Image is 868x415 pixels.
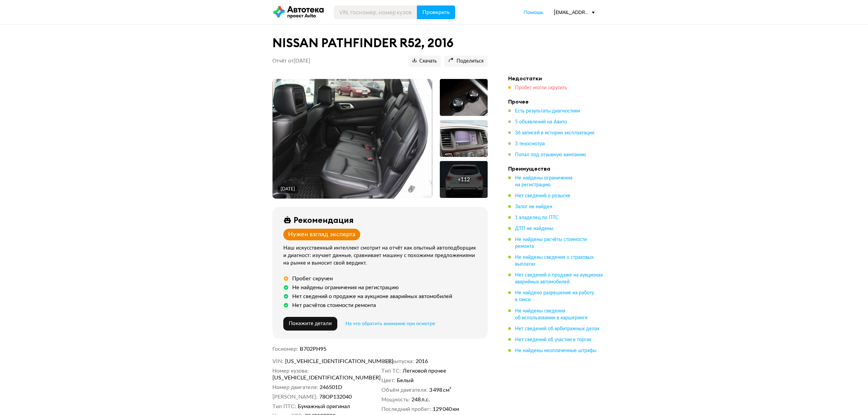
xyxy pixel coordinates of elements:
span: Не найдено разрешение на работу в такси [515,291,594,302]
span: 36 записей в истории эксплуатации [515,131,594,135]
dt: Госномер [272,346,298,352]
dt: Номер кузова [272,367,309,374]
button: Поделиться [444,56,488,67]
p: Отчёт от [DATE] [272,58,310,65]
a: Помощь [524,9,543,16]
div: Рекомендация [294,215,354,225]
span: Бумажный оригинал [298,403,350,410]
div: Нет сведений о продаже на аукционе аварийных автомобилей [292,293,452,300]
span: Нет сведений о розыске [515,193,570,198]
img: Main car [273,79,432,199]
dt: Объём двигателя [381,387,428,393]
span: Скачать [412,58,437,65]
div: + 112 [458,176,470,183]
span: Не найдены сведения об использовании в каршеринге [515,309,588,320]
span: Помощь [524,9,543,15]
span: Нет сведений об арбитражных делах [515,326,599,331]
div: Наш искусственный интеллект смотрит на отчёт как опытный автоподборщик и диагност: изучает данные... [283,244,479,267]
span: Не найдены ограничения на регистрацию [515,176,572,187]
span: [US_VEHICLE_IDENTIFICATION_NUMBER] [272,374,351,381]
span: Пробег могли скрутить [515,85,567,90]
span: 246501D [320,384,342,391]
div: Не найдены ограничения на регистрацию [292,284,399,291]
dt: [PERSON_NAME] [272,393,317,400]
input: VIN, госномер, номер кузова [334,5,417,19]
dt: Мощность [381,396,410,403]
button: Проверить [417,5,455,19]
span: В702РН95 [300,346,326,352]
dt: VIN [272,358,283,365]
span: 129 040 км [433,406,459,413]
span: 3 498 см³ [429,387,451,393]
span: Поделиться [448,58,484,65]
span: Не найдены расчёты стоимости ремонта [515,237,587,249]
span: Есть результаты диагностики [515,109,580,113]
h1: NISSAN PATHFINDER R52, 2016 [272,36,488,50]
span: Залог не найден [515,204,552,209]
span: Нет сведений о продаже на аукционах аварийных автомобилей [515,273,603,284]
button: Скачать [408,56,441,67]
h4: Преимущества [508,165,604,172]
button: Покажите детали [283,317,337,331]
span: 1 владелец по ПТС [515,215,559,220]
span: 3 техосмотра [515,142,545,146]
span: На что обратить внимание при осмотре [345,321,435,326]
span: 248 л.с. [411,396,430,403]
span: Покажите детали [289,321,332,326]
span: Белый [397,377,413,384]
span: 5 объявлений на Авито [515,120,567,124]
span: Легковой прочее [403,367,446,374]
dt: Год выпуска [381,358,414,365]
div: Пробег скручен [292,275,333,282]
dt: Последний пробег [381,406,431,413]
dt: Номер двигателя [272,384,318,391]
span: Нет сведений об участии в торгах [515,337,591,342]
dt: Цвет [381,377,395,384]
span: 78ОР132040 [319,393,352,400]
div: [EMAIL_ADDRESS][PERSON_NAME][DOMAIN_NAME] [554,9,595,15]
span: Попал под отзывную кампанию [515,152,586,157]
span: Проверить [422,10,450,15]
div: Нужен взгляд эксперта [288,231,355,238]
div: Нет расчётов стоимости ремонта [292,302,376,309]
dt: Тип ТС [381,367,401,374]
h4: Недостатки [508,75,604,82]
span: Не найдены неоплаченные штрафы [515,348,596,353]
span: 2016 [416,358,428,365]
dt: Тип ПТС [272,403,296,410]
span: [US_VEHICLE_IDENTIFICATION_NUMBER] [285,358,364,365]
span: ДТП не найдены [515,226,553,231]
span: Не найдены сведения о страховых выплатах [515,255,594,267]
h4: Прочее [508,98,604,105]
div: [DATE] [281,186,295,192]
